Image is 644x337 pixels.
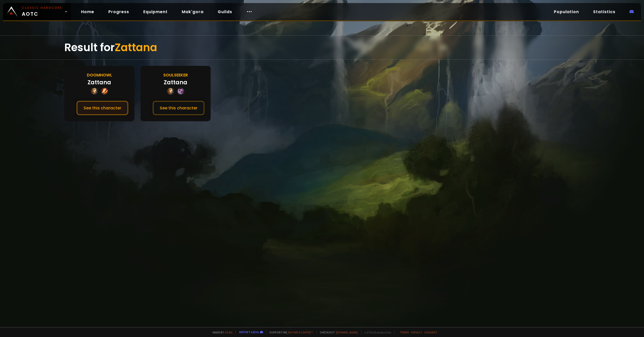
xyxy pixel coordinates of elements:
a: Mak'gora [178,7,208,17]
a: Guilds [214,7,236,17]
div: Doomhowl [87,72,112,78]
a: [DOMAIN_NAME] [336,330,358,334]
a: Privacy [411,330,422,334]
div: Zattana [88,78,111,87]
a: Terms [400,330,409,334]
span: Checkout [316,330,358,334]
a: Home [77,7,98,17]
span: v. d752d5 - production [361,330,391,334]
a: a fan [225,330,232,334]
a: Report a bug [239,330,259,334]
a: Classic HardcoreAOTC [3,3,71,20]
div: Soulseeker [163,72,188,78]
span: Support me, [266,330,313,334]
span: AOTC [22,6,62,18]
button: See this character [76,101,128,115]
a: Equipment [139,7,172,17]
a: Statistics [589,7,619,17]
small: Classic Hardcore [22,6,62,10]
span: Made by [210,330,232,334]
div: Zattana [164,78,187,87]
button: See this character [153,101,205,115]
a: Consent [424,330,437,334]
div: Result for [64,36,579,60]
a: Progress [104,7,133,17]
a: Population [550,7,583,17]
a: Buy me a coffee [288,330,313,334]
span: Zattana [115,40,157,55]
